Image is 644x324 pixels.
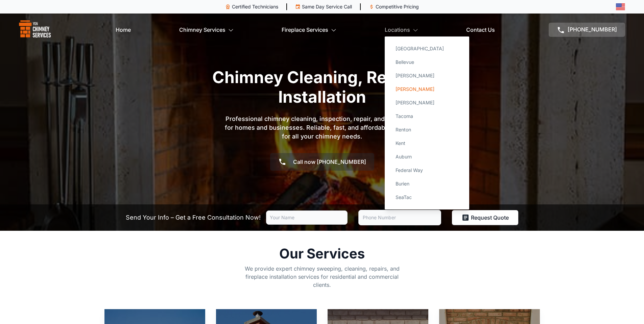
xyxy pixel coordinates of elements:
p: Competitive Pricing [376,3,419,10]
a: Renton [390,123,464,136]
img: logo [19,20,51,39]
a: Chimney Services [179,23,234,36]
p: Same Day Service Call [302,3,352,10]
a: Home [116,23,131,36]
a: Tacoma [390,109,464,123]
a: [GEOGRAPHIC_DATA] [390,42,464,55]
a: Locations [385,23,418,36]
h2: Our Services [240,247,404,260]
a: Burien [390,177,464,191]
input: Your Name [266,210,348,225]
a: Bellevue [390,55,464,69]
a: Contact Us [466,23,495,36]
span: [PHONE_NUMBER] [568,26,617,33]
a: Auburn [390,150,464,164]
a: Federal Way [390,164,464,177]
a: [PERSON_NAME] [390,69,464,82]
a: [PERSON_NAME] [390,96,464,109]
p: Professional chimney cleaning, inspection, repair, and installation for homes and businesses. Rel... [221,115,424,141]
h1: Chimney Cleaning, Repair & Installation [190,68,454,106]
input: Phone Number [358,210,441,225]
p: Send Your Info – Get a Free Consultation Now! [126,213,261,222]
p: We provide expert chimney sweeping, cleaning, repairs, and fireplace installation services for re... [240,265,404,289]
a: SeaTac [390,191,464,204]
button: Request Quote [452,210,518,225]
a: [PHONE_NUMBER] [549,23,625,37]
a: Call now [PHONE_NUMBER] [270,153,374,171]
a: Fireplace Services [282,23,336,36]
a: [PERSON_NAME] [390,82,464,96]
a: Kent [390,136,464,150]
p: Certified Technicians [232,3,278,10]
